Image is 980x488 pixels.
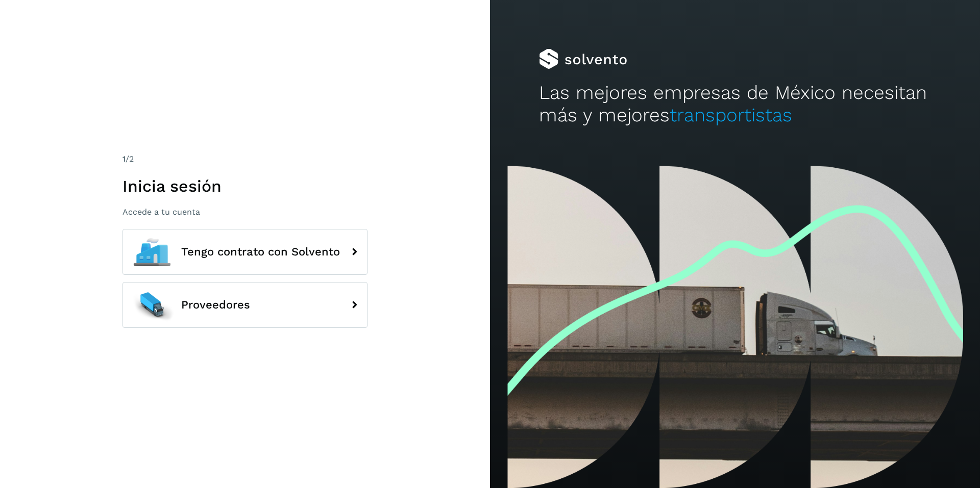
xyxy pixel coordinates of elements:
h1: Inicia sesión [122,176,367,196]
span: 1 [122,154,126,164]
div: /2 [122,153,367,165]
p: Accede a tu cuenta [122,207,367,217]
span: transportistas [670,104,792,126]
span: Tengo contrato con Solvento [181,246,340,258]
h2: Las mejores empresas de México necesitan más y mejores [539,82,931,127]
span: Proveedores [181,299,250,311]
button: Proveedores [122,282,367,328]
button: Tengo contrato con Solvento [122,229,367,275]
